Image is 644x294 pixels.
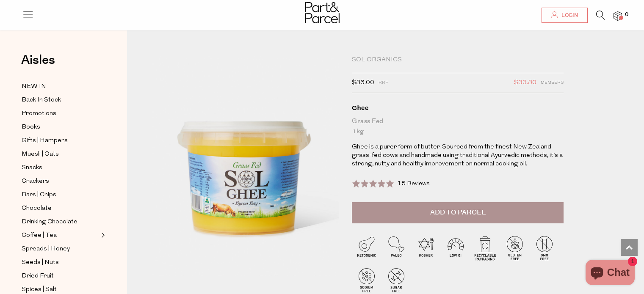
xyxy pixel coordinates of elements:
[21,54,55,75] a: Aisles
[470,233,500,263] img: P_P-ICONS-Live_Bec_V11_Recyclable_Packaging.svg
[22,122,40,132] span: Books
[623,11,630,19] span: 0
[21,51,55,69] span: Aisles
[352,116,564,137] div: Grass Fed 1kg
[22,257,99,268] a: Seeds | Nuts
[22,244,99,254] a: Spreads | Honey
[22,162,99,173] a: Snacks
[22,95,99,105] a: Back In Stock
[430,208,486,217] span: Add to Parcel
[530,233,559,263] img: P_P-ICONS-Live_Bec_V11_GMO_Free.svg
[22,217,77,227] span: Drinking Chocolate
[99,230,105,240] button: Expand/Collapse Coffee | Tea
[22,149,59,159] span: Muesli | Oats
[22,217,99,227] a: Drinking Chocolate
[22,258,59,268] span: Seeds | Nuts
[22,176,99,187] a: Crackers
[305,2,340,23] img: Part&Parcel
[514,77,536,88] span: $33.30
[22,82,46,92] span: NEW IN
[583,260,637,287] inbox-online-store-chat: Shopify online store chat
[614,11,622,20] a: 0
[379,77,388,88] span: RRP
[22,190,99,200] a: Bars | Chips
[542,8,588,23] a: Login
[22,135,99,146] a: Gifts | Hampers
[352,202,564,223] button: Add to Parcel
[22,149,99,159] a: Muesli | Oats
[22,109,56,119] span: Promotions
[559,12,578,19] span: Login
[541,77,564,88] span: Members
[22,163,42,173] span: Snacks
[22,271,99,281] a: Dried Fruit
[22,230,99,241] a: Coffee | Tea
[500,233,530,263] img: P_P-ICONS-Live_Bec_V11_Gluten_Free.svg
[352,233,381,263] img: P_P-ICONS-Live_Bec_V11_Ketogenic.svg
[352,143,564,168] p: Ghee is a purer form of butter. Sourced from the finest New Zealand grass-fed cows and handmade u...
[22,271,54,281] span: Dried Fruit
[22,176,49,187] span: Crackers
[397,181,430,187] span: 15 Reviews
[22,95,61,105] span: Back In Stock
[22,244,70,254] span: Spreads | Honey
[22,231,57,241] span: Coffee | Tea
[152,56,339,276] img: Ghee
[22,108,99,119] a: Promotions
[352,104,564,112] div: Ghee
[22,203,99,214] a: Chocolate
[22,122,99,132] a: Books
[441,233,470,263] img: P_P-ICONS-Live_Bec_V11_Low_Gi.svg
[22,203,52,214] span: Chocolate
[22,190,56,200] span: Bars | Chips
[352,56,564,64] div: Sol Organics
[411,233,441,263] img: P_P-ICONS-Live_Bec_V11_Kosher.svg
[22,81,99,92] a: NEW IN
[352,77,374,88] span: $36.00
[381,233,411,263] img: P_P-ICONS-Live_Bec_V11_Paleo.svg
[22,136,68,146] span: Gifts | Hampers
